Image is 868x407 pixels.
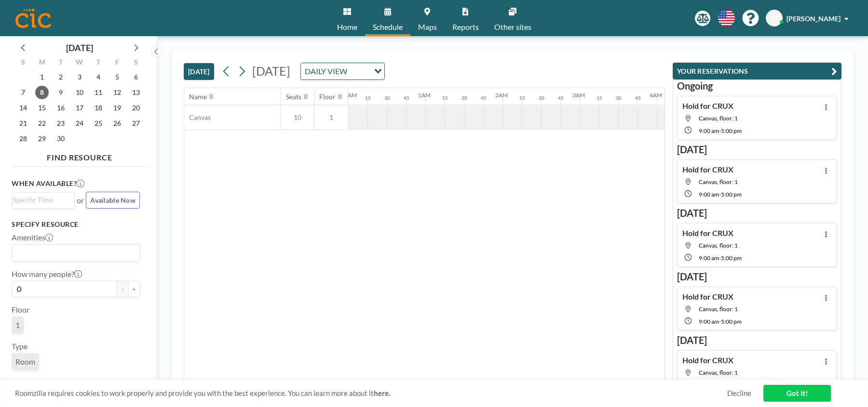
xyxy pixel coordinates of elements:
[721,254,742,262] span: 5:00 PM
[12,149,148,162] h4: FIND RESOURCE
[86,192,140,209] button: Available Now
[90,196,136,204] span: Available Now
[314,113,348,122] span: 1
[677,334,837,346] h3: [DATE]
[461,95,467,101] div: 30
[92,117,105,130] span: Thursday, September 25, 2025
[616,95,622,101] div: 30
[92,86,105,99] span: Thursday, September 11, 2025
[73,86,86,99] span: Wednesday, September 10, 2025
[699,318,719,325] span: 9:00 AM
[77,196,84,205] span: or
[303,65,349,78] span: DAILY VIEW
[721,191,742,198] span: 5:00 PM
[110,70,124,84] span: Friday, September 5, 2025
[673,63,841,79] button: YOUR RESERVATIONS
[682,228,733,238] h4: Hold for CRUX
[73,117,86,130] span: Wednesday, September 24, 2025
[319,92,336,101] div: Floor
[699,254,719,262] span: 9:00 AM
[384,95,390,101] div: 30
[281,113,314,122] span: 10
[129,86,143,99] span: Saturday, September 13, 2025
[373,23,403,31] span: Schedule
[677,144,837,156] h3: [DATE]
[682,101,733,111] h4: Hold for CRUX
[184,113,211,122] span: Canvas
[15,320,20,330] span: 1
[418,92,431,99] div: 1AM
[128,281,140,297] button: +
[341,92,357,99] div: 12AM
[721,127,742,134] span: 5:00 PM
[54,86,68,99] span: Tuesday, September 9, 2025
[650,92,662,99] div: 4AM
[337,23,357,31] span: Home
[54,117,68,130] span: Tuesday, September 23, 2025
[15,357,35,367] span: Room
[771,14,778,23] span: JD
[418,23,437,31] span: Maps
[677,80,837,92] h3: Ongoing
[16,132,30,145] span: Sunday, September 28, 2025
[677,271,837,283] h3: [DATE]
[35,86,49,99] span: Monday, September 8, 2025
[699,115,738,122] span: Canvas, floor: 1
[54,101,68,115] span: Tuesday, September 16, 2025
[35,70,49,84] span: Monday, September 1, 2025
[16,86,30,99] span: Sunday, September 7, 2025
[70,57,89,69] div: W
[73,70,86,84] span: Wednesday, September 3, 2025
[301,63,384,79] div: Search for option
[184,63,214,80] button: [DATE]
[721,318,742,325] span: 5:00 PM
[558,95,564,101] div: 45
[12,245,139,261] div: Search for option
[89,57,108,69] div: T
[110,86,124,99] span: Friday, September 12, 2025
[763,385,831,402] a: Got it!
[33,57,52,69] div: M
[539,95,544,101] div: 30
[677,207,837,219] h3: [DATE]
[699,305,738,313] span: Canvas, floor: 1
[404,95,409,101] div: 45
[12,193,74,207] div: Search for option
[597,95,602,101] div: 15
[129,117,143,130] span: Saturday, September 27, 2025
[15,389,727,398] span: Roomzilla requires cookies to work properly and provide you with the best experience. You can lea...
[13,247,134,259] input: Search for option
[12,341,27,351] label: Type
[73,101,86,115] span: Wednesday, September 17, 2025
[374,389,390,397] a: here.
[110,101,124,115] span: Friday, September 19, 2025
[682,165,733,174] h4: Hold for CRUX
[350,65,368,78] input: Search for option
[682,355,733,365] h4: Hold for CRUX
[16,101,30,115] span: Sunday, September 14, 2025
[54,132,68,145] span: Tuesday, September 30, 2025
[682,292,733,302] h4: Hold for CRUX
[719,318,721,325] span: -
[572,92,585,99] div: 3AM
[442,95,448,101] div: 15
[719,191,721,198] span: -
[189,92,207,101] div: Name
[129,101,143,115] span: Saturday, September 20, 2025
[16,117,30,130] span: Sunday, September 21, 2025
[108,57,126,69] div: F
[252,64,290,78] span: [DATE]
[519,95,525,101] div: 15
[699,178,738,185] span: Canvas, floor: 1
[110,117,124,130] span: Friday, September 26, 2025
[286,92,301,101] div: Seats
[699,242,738,249] span: Canvas, floor: 1
[12,305,29,315] label: Floor
[13,195,69,205] input: Search for option
[35,132,49,145] span: Monday, September 29, 2025
[92,70,105,84] span: Thursday, September 4, 2025
[787,14,841,23] span: [PERSON_NAME]
[494,23,531,31] span: Other sites
[52,57,70,69] div: T
[12,378,31,388] label: Name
